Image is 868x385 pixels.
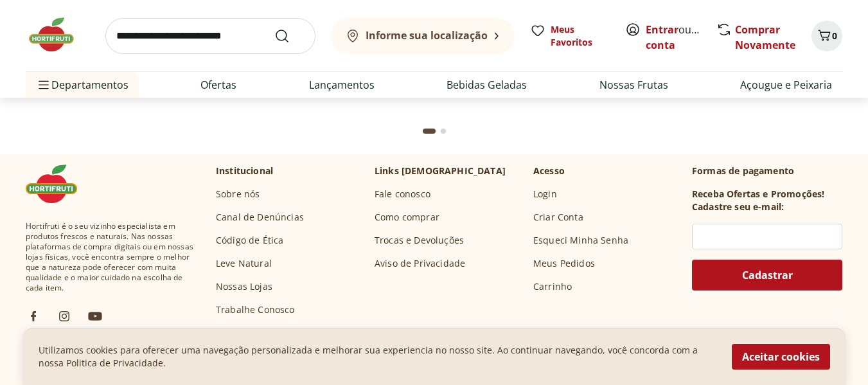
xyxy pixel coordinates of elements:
[105,18,315,54] input: search
[533,257,595,270] a: Meus Pedidos
[36,69,51,100] button: Menu
[646,22,703,53] span: ou
[216,280,272,293] a: Nossas Lojas
[331,18,515,54] button: Informe sua localização
[533,165,565,177] p: Acesso
[216,211,304,224] a: Canal de Denúncias
[375,211,439,224] a: Como comprar
[447,77,527,93] a: Bebidas Geladas
[811,21,842,51] button: Carrinho
[216,188,260,201] a: Sobre nós
[530,23,610,49] a: Meus Favoritos
[692,260,842,291] button: Cadastrar
[375,234,464,247] a: Trocas e Devoluções
[216,327,323,339] a: Governança Corporativa
[533,188,557,201] a: Login
[375,188,430,201] a: Fale conosco
[551,23,610,49] span: Meus Favoritos
[735,22,795,52] a: Comprar Novamente
[533,280,572,293] a: Carrinho
[742,270,793,280] span: Cadastrar
[533,211,583,224] a: Criar Conta
[692,188,824,201] h3: Receba Ofertas e Promoções!
[832,30,837,42] span: 0
[36,69,128,100] span: Departamentos
[533,234,628,247] a: Esqueci Minha Senha
[309,77,375,93] a: Lançamentos
[216,165,273,177] p: Institucional
[26,221,195,293] span: Hortifruti é o seu vizinho especialista em produtos frescos e naturais. Nas nossas plataformas de...
[646,22,716,52] a: Criar conta
[26,309,41,324] img: fb
[599,77,668,93] a: Nossas Frutas
[274,28,305,44] button: Submit Search
[39,344,716,370] p: Utilizamos cookies para oferecer uma navegação personalizada e melhorar sua experiencia no nosso ...
[420,116,438,147] button: Current page from fs-carousel
[732,344,830,370] button: Aceitar cookies
[87,309,103,324] img: ytb
[438,116,448,147] button: Go to page 2 from fs-carousel
[646,22,678,37] a: Entrar
[26,15,90,54] img: Hortifruti
[57,309,72,324] img: ig
[692,201,784,213] h3: Cadastre seu e-mail:
[216,257,272,270] a: Leve Natural
[692,165,842,177] p: Formas de pagamento
[366,28,488,42] b: Informe sua localização
[26,165,90,203] img: Hortifruti
[375,257,465,270] a: Aviso de Privacidade
[216,234,283,247] a: Código de Ética
[200,77,236,93] a: Ofertas
[216,303,295,316] a: Trabalhe Conosco
[740,77,832,93] a: Açougue e Peixaria
[375,165,506,177] p: Links [DEMOGRAPHIC_DATA]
